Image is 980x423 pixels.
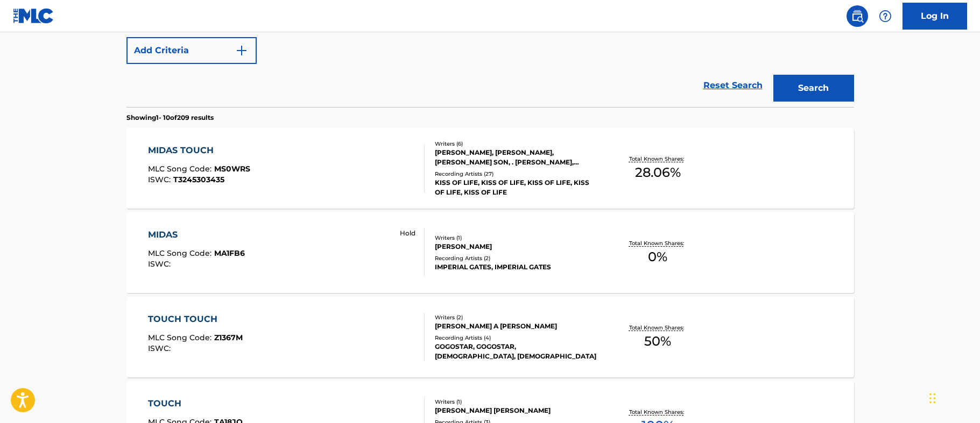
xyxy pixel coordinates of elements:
[773,75,854,102] button: Search
[629,324,687,332] p: Total Known Shares:
[126,128,854,209] a: MIDAS TOUCHMLC Song Code:MS0WRSISWC:T3245303435Writers (6)[PERSON_NAME], [PERSON_NAME], [PERSON_N...
[435,254,597,262] div: Recording Artists ( 2 )
[148,175,173,184] span: ISWC :
[435,334,597,342] div: Recording Artists ( 4 )
[214,164,250,174] span: MS0WRS
[435,170,597,178] div: Recording Artists ( 27 )
[214,248,245,258] span: MA1FB6
[903,3,967,30] a: Log In
[148,164,214,174] span: MLC Song Code :
[629,408,687,416] p: Total Known Shares:
[435,406,597,415] div: [PERSON_NAME] [PERSON_NAME]
[435,398,597,406] div: Writers ( 1 )
[879,10,892,23] img: help
[635,163,681,182] span: 28.06 %
[435,262,597,272] div: IMPERIAL GATES, IMPERIAL GATES
[400,228,415,238] p: Hold
[173,175,224,184] span: T3245303435
[148,343,173,353] span: ISWC :
[126,297,854,377] a: TOUCH TOUCHMLC Song Code:Z1367MISWC:Writers (2)[PERSON_NAME] A [PERSON_NAME]Recording Artists (4)...
[847,5,868,27] a: Public Search
[148,397,243,410] div: TOUCH
[435,148,597,167] div: [PERSON_NAME], [PERSON_NAME], [PERSON_NAME] SON, . [PERSON_NAME], [PERSON_NAME] [PERSON_NAME], [P...
[851,10,864,23] img: search
[435,234,597,242] div: Writers ( 1 )
[929,382,936,414] div: Drag
[148,144,250,157] div: MIDAS TOUCH
[148,333,214,342] span: MLC Song Code :
[126,212,854,293] a: MIDASMLC Song Code:MA1FB6ISWC: HoldWriters (1)[PERSON_NAME]Recording Artists (2)IMPERIAL GATES, I...
[435,242,597,252] div: [PERSON_NAME]
[235,44,248,57] img: 9d2ae6d4665cec9f34b9.svg
[875,5,896,27] div: Help
[435,342,597,361] div: GOGOSTAR, GOGOSTAR, [DEMOGRAPHIC_DATA], [DEMOGRAPHIC_DATA]
[629,155,687,163] p: Total Known Shares:
[126,37,257,64] button: Add Criteria
[629,239,687,247] p: Total Known Shares:
[13,8,54,24] img: MLC Logo
[148,228,245,241] div: MIDAS
[435,140,597,148] div: Writers ( 6 )
[435,313,597,321] div: Writers ( 2 )
[648,247,667,267] span: 0 %
[148,259,173,269] span: ISWC :
[148,248,214,258] span: MLC Song Code :
[644,332,671,351] span: 50 %
[126,113,214,123] p: Showing 1 - 10 of 209 results
[435,178,597,197] div: KISS OF LIFE, KISS OF LIFE, KISS OF LIFE, KISS OF LIFE, KISS OF LIFE
[214,333,243,342] span: Z1367M
[926,371,980,423] iframe: Chat Widget
[435,321,597,331] div: [PERSON_NAME] A [PERSON_NAME]
[148,313,243,326] div: TOUCH TOUCH
[698,74,768,97] a: Reset Search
